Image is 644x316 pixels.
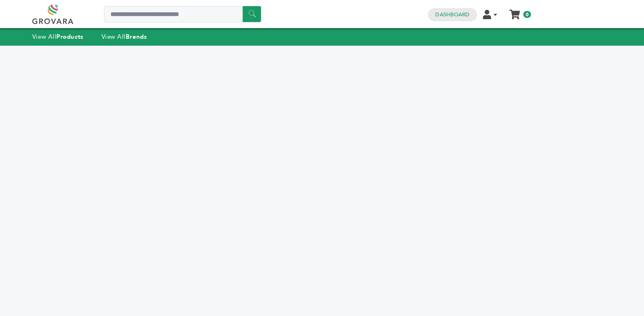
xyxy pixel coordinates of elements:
[126,33,147,41] strong: Brands
[435,11,469,18] a: Dashboard
[523,11,531,18] span: 0
[102,33,147,41] a: View AllBrands
[56,33,83,41] strong: Products
[510,7,520,16] a: My Cart
[104,6,261,22] input: Search a product or brand...
[32,33,84,41] a: View AllProducts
